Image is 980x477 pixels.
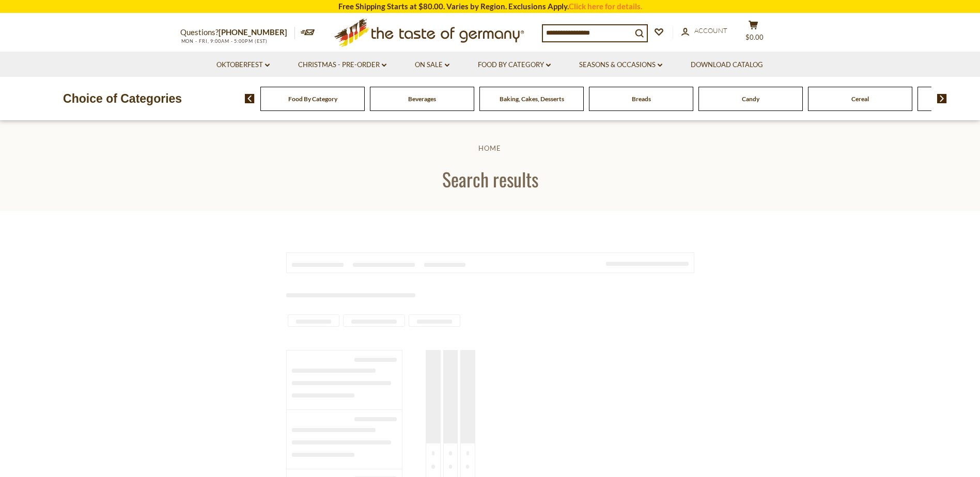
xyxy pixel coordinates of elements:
[298,59,386,71] a: Christmas - PRE-ORDER
[691,59,763,71] a: Download Catalog
[632,95,651,103] a: Breads
[681,25,727,37] a: Account
[216,59,270,71] a: Oktoberfest
[219,27,287,37] a: [PHONE_NUMBER]
[408,95,436,103] a: Beverages
[579,59,662,71] a: Seasons & Occasions
[937,94,947,103] img: next arrow
[738,20,769,46] button: $0.00
[694,26,727,35] span: Account
[745,33,764,41] span: $0.00
[500,95,564,103] a: Baking, Cakes, Desserts
[415,59,449,71] a: On Sale
[32,167,948,190] h1: Search results
[742,95,759,103] a: Candy
[478,144,501,152] a: Home
[851,95,869,103] a: Cereal
[180,26,295,39] p: Questions?
[288,95,337,103] a: Food By Category
[569,2,642,11] a: Click here for details.
[245,94,255,103] img: previous arrow
[180,38,268,44] span: MON - FRI, 9:00AM - 5:00PM (EST)
[478,59,551,71] a: Food By Category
